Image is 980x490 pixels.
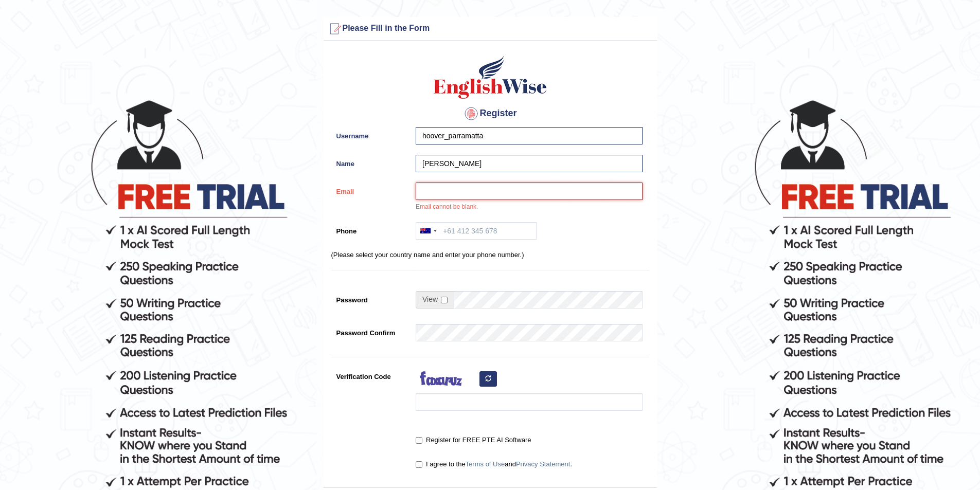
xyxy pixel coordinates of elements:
input: Show/Hide Password [441,297,448,303]
h3: Please Fill in the Form [326,21,654,37]
label: Password Confirm [331,324,411,338]
input: +61 412 345 678 [416,222,537,240]
label: Password [331,291,411,305]
input: I agree to theTerms of UseandPrivacy Statement. [416,461,422,468]
label: Verification Code [331,368,411,382]
label: I agree to the and . [416,459,572,469]
label: Phone [331,222,411,236]
a: Terms of Use [466,460,505,468]
div: Australia: +61 [416,223,440,239]
label: Email [331,183,411,196]
h4: Register [331,105,649,122]
img: Logo of English Wise create a new account for intelligent practice with AI [432,54,549,100]
input: Register for FREE PTE AI Software [416,437,422,444]
label: Username [331,127,411,141]
a: Privacy Statement [516,460,571,468]
label: Register for FREE PTE AI Software [416,435,531,445]
label: Name [331,155,411,169]
p: (Please select your country name and enter your phone number.) [331,250,649,260]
